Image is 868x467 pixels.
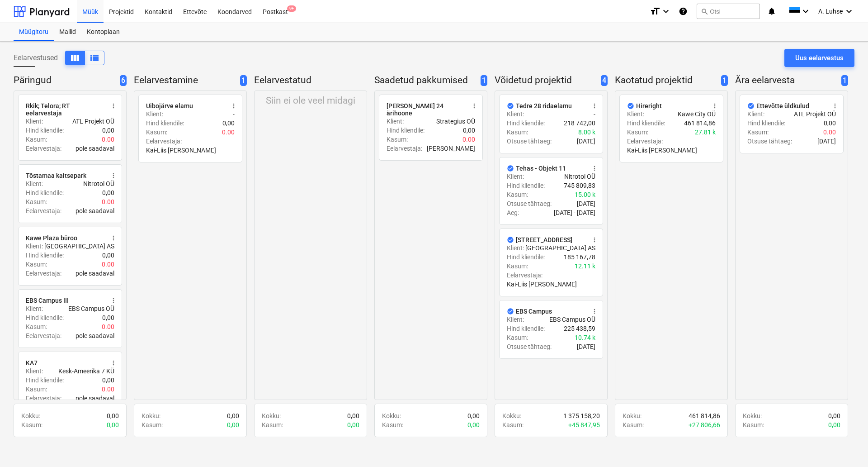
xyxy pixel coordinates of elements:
[26,269,61,278] p: Eelarvestaja :
[26,367,43,376] p: Klient :
[14,51,104,65] div: Eelarvestused
[146,119,184,128] p: Hind kliendile :
[26,313,64,322] p: Hind kliendile :
[14,23,54,41] a: Müügitoru
[382,411,401,420] p: Kokku :
[747,128,769,137] p: Kasum :
[374,74,477,87] p: Saadetud pakkumised
[564,119,595,128] p: 218 742,00
[387,117,404,126] p: Klient :
[26,304,43,313] p: Klient :
[711,102,718,110] span: more_vert
[75,394,114,403] p: pole saadaval
[266,95,355,107] p: Siin ei ole veel midagi
[81,23,125,41] a: Kontoplaan
[591,165,598,172] span: more_vert
[387,102,465,117] div: [PERSON_NAME] 24 ärihoone
[436,117,475,126] p: Strategius OÜ
[222,128,235,137] p: 0.00
[507,315,524,324] p: Klient :
[26,144,61,153] p: Eelarvestaja :
[747,102,755,110] span: Märgi kui tegemata
[507,208,519,217] p: Aeg :
[146,128,167,137] p: Kasum :
[594,110,595,119] p: -
[102,126,114,135] p: 0,00
[467,411,480,420] p: 0,00
[75,206,114,215] p: pole saadaval
[495,74,597,87] p: Võidetud projektid
[794,110,836,119] p: ATL Projekt OÜ
[507,190,528,199] p: Kasum :
[507,308,514,315] span: Märgi kui tegemata
[146,146,216,155] p: Kai-Liis [PERSON_NAME]
[591,236,598,243] span: more_vert
[110,172,117,179] span: more_vert
[102,313,114,322] p: 0,00
[795,52,844,64] div: Uus eelarvestus
[26,242,43,251] p: Klient :
[102,135,114,144] p: 0.00
[601,75,608,86] span: 4
[823,424,868,467] div: Vestlusvidin
[678,110,716,119] p: Kawe City OÜ
[110,297,117,304] span: more_vert
[481,75,487,86] span: 1
[507,243,524,253] p: Klient :
[382,420,403,429] p: Kasum :
[564,172,595,181] p: Nitrotol OÜ
[26,117,43,126] p: Klient :
[507,119,545,128] p: Hind kliendile :
[26,102,104,117] div: Rkik; Telora; RT eelarvestaja
[823,424,868,467] iframe: Chat Widget
[146,137,182,146] p: Eelarvestaja :
[107,411,119,420] p: 0,00
[507,342,552,351] p: Otsuse tähtaeg :
[463,126,475,135] p: 0,00
[507,333,528,342] p: Kasum :
[564,253,595,262] p: 185 167,78
[684,119,716,128] p: 461 814,86
[695,128,716,137] p: 27.81 k
[507,280,577,289] p: Kai-Liis [PERSON_NAME]
[54,23,81,41] div: Mallid
[26,251,64,260] p: Hind kliendile :
[564,324,595,333] p: 225 438,59
[747,137,792,146] p: Otsuse tähtaeg :
[623,420,644,429] p: Kasum :
[240,75,247,86] span: 1
[26,359,38,367] div: KA7
[102,385,114,394] p: 0.00
[387,126,425,135] p: Hind kliendile :
[102,197,114,206] p: 0.00
[58,367,114,376] p: Kesk-Ameerika 7 KÜ
[142,420,163,429] p: Kasum :
[120,75,127,86] span: 6
[227,411,239,420] p: 0,00
[591,102,598,110] span: more_vert
[627,110,644,119] p: Klient :
[568,420,600,429] p: + 45 847,95
[591,308,598,315] span: more_vert
[14,74,116,87] p: Päringud
[146,102,193,110] div: Uibojärve elamu
[507,128,528,137] p: Kasum :
[254,74,363,87] p: Eelarvestatud
[427,144,475,153] p: [PERSON_NAME]
[564,181,595,190] p: 745 809,83
[102,251,114,260] p: 0,00
[507,324,545,333] p: Hind kliendile :
[516,236,572,243] div: [STREET_ADDRESS]
[747,110,764,119] p: Klient :
[828,420,840,429] p: 0,00
[563,411,600,420] p: 1 375 158,20
[721,75,728,86] span: 1
[26,234,77,242] div: Kawe Plaza büroo
[26,260,47,269] p: Kasum :
[507,165,514,172] span: Märgi kui tegemata
[507,102,514,110] span: Märgi kui tegemata
[26,206,61,215] p: Eelarvestaja :
[26,126,64,135] p: Hind kliendile :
